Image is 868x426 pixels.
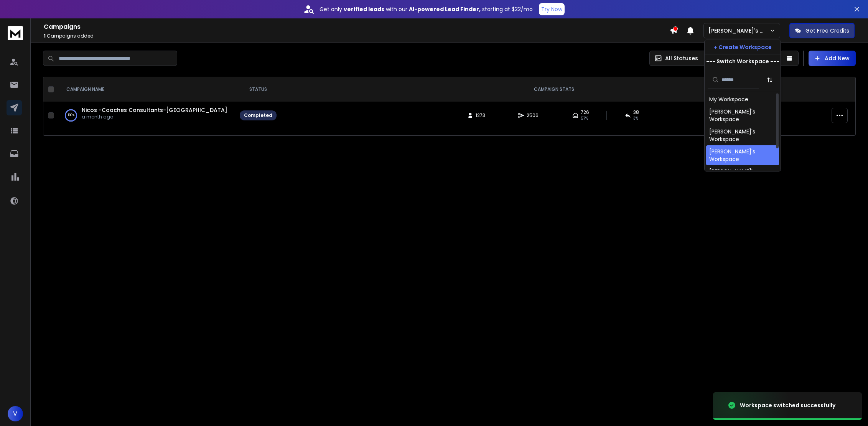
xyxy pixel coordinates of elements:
button: V [8,406,23,421]
button: Try Now [539,3,565,15]
button: Sort by Sort A-Z [762,72,777,87]
div: Workspace switched successfully [740,401,835,409]
button: Add New [809,51,856,66]
h1: Campaigns [44,22,670,31]
p: Campaigns added [44,33,670,39]
button: Get Free Credits [789,23,855,38]
p: All Statuses [665,54,698,62]
button: + Create Workspace [705,40,781,54]
img: logo [8,26,23,40]
div: My Workspace [709,95,748,103]
p: Get Free Credits [805,27,849,35]
div: [PERSON_NAME]'s Workspace [709,128,776,143]
div: [PERSON_NAME]'s Workspace [709,148,776,163]
span: 726 [581,109,589,115]
p: Get only with our starting at $22/mo [320,5,533,13]
span: 1 [44,33,46,39]
th: CAMPAIGN NAME [57,77,235,102]
strong: verified leads [344,5,384,13]
th: CAMPAIGN STATS [281,77,827,102]
p: 100 % [68,112,74,119]
td: 100%Nicos -Coaches Consultants-[GEOGRAPHIC_DATA]a month ago [57,102,235,129]
span: 1273 [476,112,485,118]
div: [PERSON_NAME]'s Workspace [709,168,776,183]
div: [PERSON_NAME]'s Workspace [709,108,776,123]
a: Nicos -Coaches Consultants-[GEOGRAPHIC_DATA] [82,106,227,114]
span: 57 % [581,115,588,122]
span: 3 % [633,115,638,122]
p: --- Switch Workspace --- [706,58,779,65]
div: Completed [244,112,272,118]
span: 38 [633,109,639,115]
p: + Create Workspace [714,43,772,51]
p: a month ago [82,114,227,120]
th: STATUS [235,77,281,102]
p: [PERSON_NAME]'s Workspace [708,27,770,35]
p: Try Now [541,5,562,13]
strong: AI-powered Lead Finder, [409,5,481,13]
span: 2506 [527,112,539,118]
